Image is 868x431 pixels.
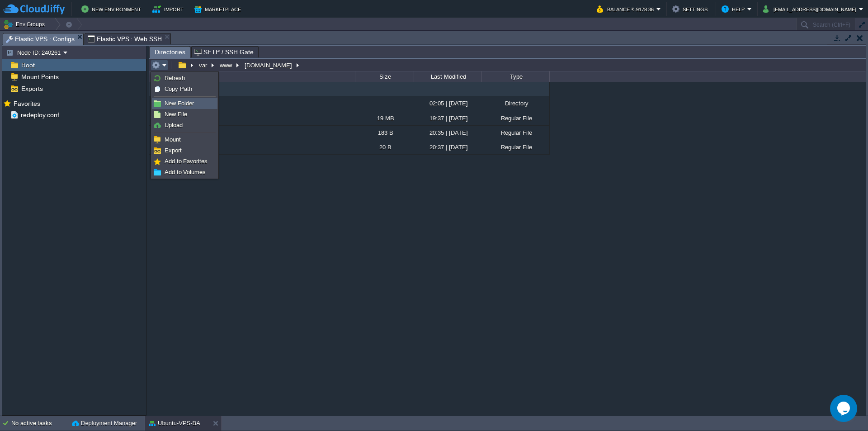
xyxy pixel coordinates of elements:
span: SFTP / SSH Gate [194,47,254,57]
span: Upload [165,122,183,128]
div: Regular File [481,140,549,154]
span: Refresh [165,75,185,81]
span: Add to Volumes [165,169,206,175]
span: Add to Favorites [165,158,208,165]
div: Directory [481,96,549,110]
div: 20 B [355,140,414,154]
button: [DOMAIN_NAME] [243,61,294,69]
a: Upload [152,120,217,130]
button: Node ID: 240261 [6,48,63,57]
span: Elastic VPS : Web SSH [88,33,162,44]
button: Settings [672,4,710,14]
button: Env Groups [3,18,48,31]
div: Regular File [481,126,549,140]
div: No active tasks [11,416,68,431]
a: Add to Favorites [152,156,217,166]
div: 20:35 | [DATE] [414,126,481,140]
a: Mount [152,135,217,145]
a: Exports [19,85,44,93]
span: New Folder [165,100,194,107]
span: Copy Path [165,85,192,92]
input: Click to enter the path [149,59,866,71]
span: Export [165,147,182,154]
button: var [198,61,209,69]
span: Elastic VPS : Configs [6,33,75,45]
a: Favorites [12,100,42,107]
button: www [218,61,234,69]
button: Ubuntu-VPS-BA [149,419,200,428]
a: Mount Points [19,73,60,81]
div: 183 B [355,126,414,140]
a: Refresh [152,73,217,83]
div: 19 MB [355,111,414,125]
span: Directories [155,47,185,58]
a: Export [152,146,217,156]
div: 19:37 | [DATE] [414,111,481,125]
button: New Environment [81,4,144,14]
button: Import [152,4,186,14]
span: New File [165,111,187,118]
iframe: chat widget [830,395,859,422]
a: Add to Volumes [152,167,217,177]
a: redeploy.conf [19,111,61,119]
button: Help [722,4,747,14]
button: [EMAIL_ADDRESS][DOMAIN_NAME] [763,4,859,14]
button: Marketplace [194,4,244,14]
a: New Folder [152,99,217,109]
a: Root [19,61,36,69]
div: Size [356,71,414,82]
a: New File [152,109,217,119]
img: CloudJiffy [3,4,65,15]
span: Mount [165,136,181,143]
div: Type [482,71,549,82]
div: Name [150,71,355,82]
button: Deployment Manager [72,419,137,428]
div: 02:05 | [DATE] [414,96,481,110]
span: Favorites [12,99,42,108]
div: 20:37 | [DATE] [414,140,481,154]
div: Last Modified [415,71,481,82]
div: Regular File [481,111,549,125]
button: Balance ₹-9178.36 [597,4,656,14]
